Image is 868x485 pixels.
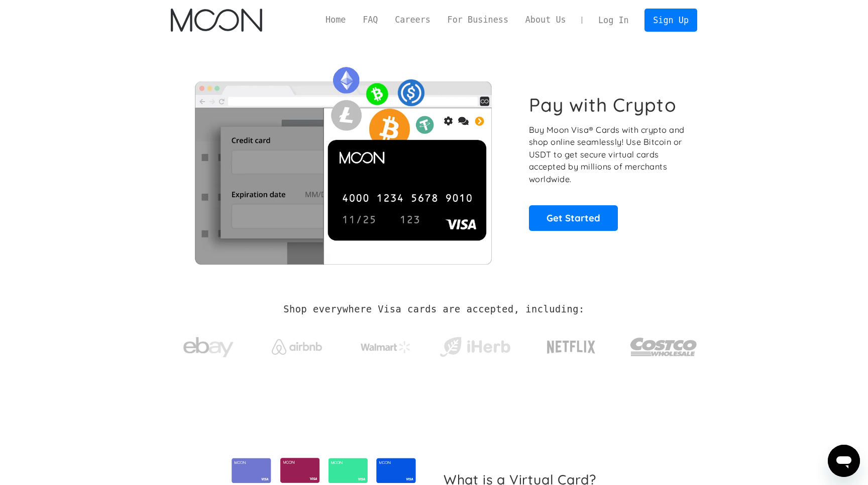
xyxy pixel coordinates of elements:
a: Home [317,14,354,26]
img: Airbnb [272,339,322,355]
a: Walmart [349,331,423,358]
img: Moon Logo [171,9,262,32]
iframe: Button to launch messaging window [828,445,860,477]
a: FAQ [354,14,386,26]
a: home [171,9,262,32]
a: Airbnb [260,329,335,360]
img: ebay [183,332,234,363]
a: Careers [386,14,439,26]
img: Walmart [361,341,411,353]
img: Costco [630,328,697,366]
a: About Us [517,14,575,26]
a: For Business [439,14,517,26]
p: Buy Moon Visa® Cards with crypto and shop online seamlessly! Use Bitcoin or USDT to get secure vi... [529,124,686,186]
a: Costco [630,318,697,371]
a: Get Started [529,205,618,230]
img: Moon Cards let you spend your crypto anywhere Visa is accepted. [171,60,515,264]
a: Sign Up [644,9,697,31]
img: Netflix [546,335,596,360]
a: Log In [590,9,637,31]
h2: Shop everywhere Visa cards are accepted, including: [283,304,584,315]
a: iHerb [438,324,512,365]
a: Netflix [526,325,616,365]
h1: Pay with Crypto [529,94,677,116]
img: iHerb [438,334,512,360]
a: ebay [171,321,246,368]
